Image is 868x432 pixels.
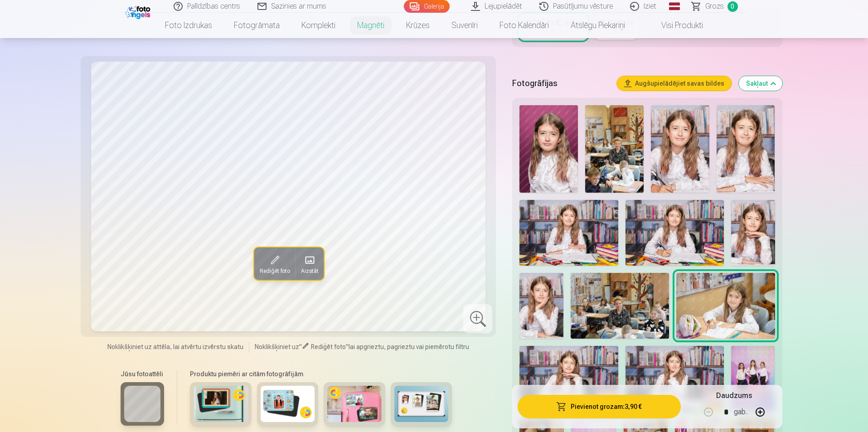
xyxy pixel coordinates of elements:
a: Krūzes [395,13,441,38]
a: Komplekti [291,13,346,38]
a: Foto kalendāri [489,13,560,38]
span: Noklikšķiniet uz [255,343,299,350]
button: Augšupielādējiet savas bildes [617,76,732,91]
button: Rediģēt foto [253,248,295,280]
span: Aizstāt [300,267,318,275]
h5: Fotogrāfijas [512,77,609,90]
span: 0 [727,1,738,12]
span: Grozs [705,1,724,12]
a: Atslēgu piekariņi [560,13,636,38]
span: Rediģēt foto [311,343,346,350]
button: Pievienot grozam:3,90 € [518,395,680,418]
span: lai apgrieztu, pagrieztu vai piemērotu filtru [349,343,469,350]
button: Sakļaut [739,76,782,91]
span: " [346,343,349,350]
button: Aizstāt [295,248,323,280]
span: Rediģēt foto [259,267,289,275]
img: /fa1 [125,4,153,19]
a: Foto izdrukas [154,13,223,38]
h5: Daudzums [716,390,752,401]
a: Fotogrāmata [223,13,291,38]
span: " [299,343,302,350]
a: Magnēti [346,13,395,38]
a: Suvenīri [441,13,489,38]
div: gab. [734,401,747,423]
a: Visi produkti [636,13,714,38]
h6: Jūsu fotoattēli [121,369,164,379]
h6: Produktu piemēri ar citām fotogrāfijām [186,369,456,379]
span: Noklikšķiniet uz attēla, lai atvērtu izvērstu skatu [107,342,243,351]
